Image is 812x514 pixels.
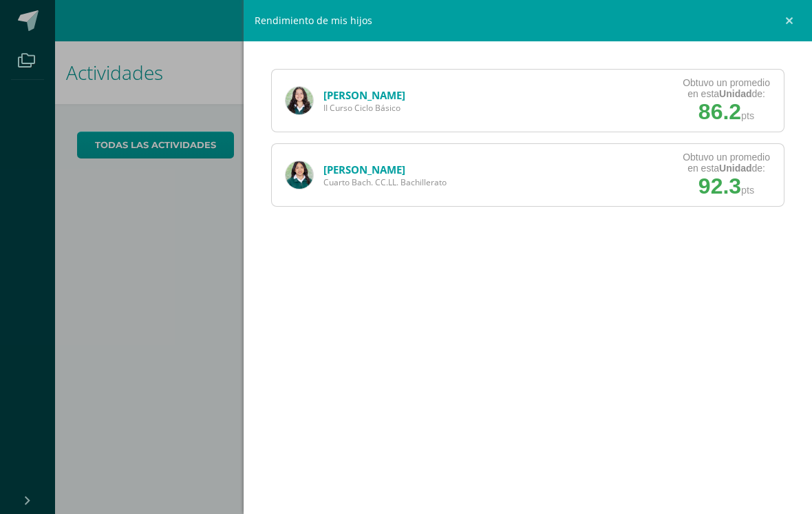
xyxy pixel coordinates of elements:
[323,163,405,176] a: [PERSON_NAME]
[698,174,741,198] span: 92.3
[683,77,770,99] div: Obtuvo un promedio en esta de:
[719,163,751,174] strong: Unidad
[741,110,754,121] span: pts
[286,87,313,114] img: 8e53c8084c265a7cacc87009547d8a0b.png
[683,152,770,174] div: Obtuvo un promedio en esta de:
[698,99,741,124] span: 86.2
[323,88,405,102] a: [PERSON_NAME]
[323,176,447,188] span: Cuarto Bach. CC.LL. Bachillerato
[719,88,751,99] strong: Unidad
[286,161,313,189] img: 2ff33b22eff3e07a7655b152d9810294.png
[323,102,405,114] span: II Curso Ciclo Básico
[741,185,754,196] span: pts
